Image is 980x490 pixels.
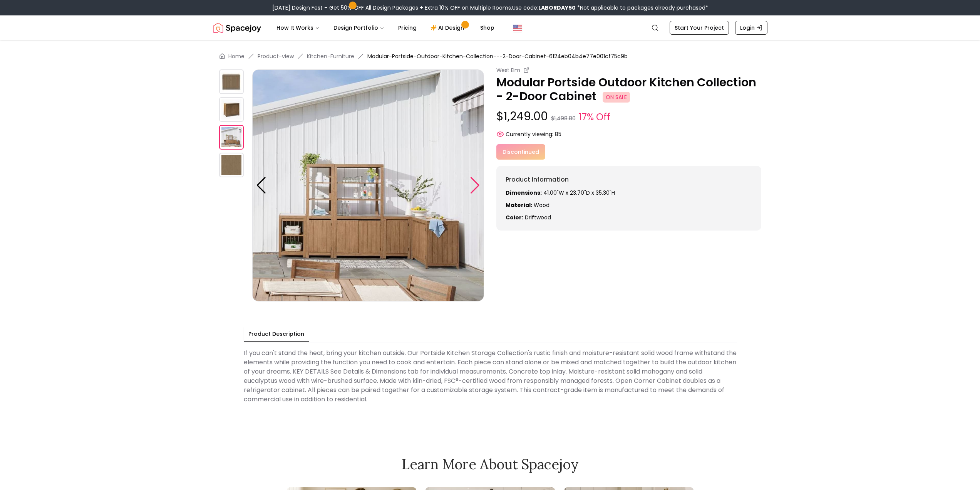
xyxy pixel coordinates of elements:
button: Design Portfolio [327,20,390,35]
a: AI Design [424,20,472,35]
span: *Not applicable to packages already purchased* [576,4,708,12]
button: Product Description [244,327,309,342]
strong: Material: [506,201,532,209]
img: https://storage.googleapis.com/spacejoy-main/assets/6124eb04b4e77e001cf75c9b/product_2_kik5nf4j3n4 [219,125,244,150]
p: Modular Portside Outdoor Kitchen Collection - 2-Door Cabinet [496,76,761,103]
a: Kitchen-Furniture [307,52,354,60]
a: Login [735,21,767,35]
h2: Learn More About Spacejoy [287,456,694,472]
span: Use code: [512,4,576,12]
div: If you can't stand the heat, bring your kitchen outside. Our Portside Kitchen Storage Collection'... [244,345,737,407]
a: Spacejoy [213,20,261,35]
nav: Global [213,15,767,40]
nav: breadcrumb [219,52,761,60]
img: https://storage.googleapis.com/spacejoy-main/assets/6124eb04b4e77e001cf75c9b/product_0_je0me9gch8la [219,69,244,94]
small: 17% Off [579,110,610,124]
h6: Product Information [506,175,752,184]
img: https://storage.googleapis.com/spacejoy-main/assets/6124eb04b4e77e001cf75c9b/product_2_kik5nf4j3n4 [252,69,484,301]
img: https://storage.googleapis.com/spacejoy-main/assets/6124eb04b4e77e001cf75c9b/product_1_h6k204afh1n [219,97,244,122]
a: Pricing [392,20,423,35]
a: Shop [474,20,501,35]
span: Currently viewing: [506,130,553,138]
small: $1,498.80 [551,115,576,122]
button: How It Works [270,20,326,35]
strong: Color: [506,214,523,221]
b: LABORDAY50 [538,4,576,12]
img: United States [513,23,522,32]
nav: Main [270,20,501,35]
p: 41.00"W x 23.70"D x 35.30"H [506,189,752,197]
p: $1,249.00 [496,109,761,124]
img: https://storage.googleapis.com/spacejoy-main/assets/6124eb04b4e77e001cf75c9b/product_3_48pg05d01pc [219,153,244,177]
strong: Dimensions: [506,189,542,197]
span: driftwood [525,214,551,221]
img: Spacejoy Logo [213,20,261,35]
span: Modular-Portside-Outdoor-Kitchen-Collection---2-Door-Cabinet-6124eb04b4e77e001cf75c9b [367,52,628,60]
span: ON SALE [603,92,630,103]
a: Product-view [258,52,294,60]
a: Start Your Project [670,21,729,35]
a: Home [228,52,245,60]
span: 85 [555,130,561,138]
span: Wood [534,201,549,209]
div: [DATE] Design Fest – Get 50% OFF All Design Packages + Extra 10% OFF on Multiple Rooms. [272,4,708,12]
small: West Elm [496,66,520,74]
